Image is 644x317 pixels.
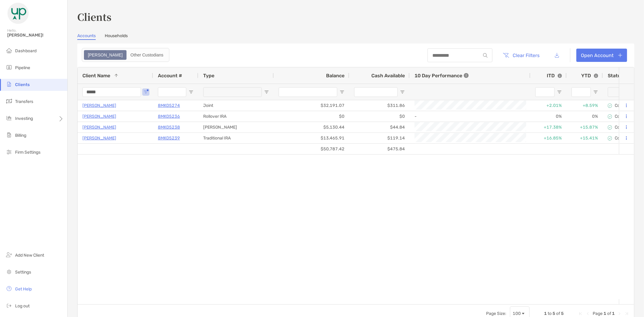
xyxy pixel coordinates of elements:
[5,114,13,122] img: investing icon
[5,285,13,292] img: get-help icon
[567,133,603,143] div: +15.41%
[105,33,128,40] a: Households
[15,303,30,309] span: Log out
[371,73,405,78] span: Cash Available
[604,311,606,316] span: 1
[608,104,612,108] img: complete icon
[82,48,169,62] div: segmented control
[198,111,274,122] div: Rollover IRA
[15,253,44,258] span: Add New Client
[158,123,180,131] a: 8MK05238
[5,98,13,105] img: transfers icon
[127,51,167,59] div: Other Custodians
[198,100,274,111] div: Joint
[608,136,612,140] img: complete icon
[15,82,30,87] span: Clients
[593,311,603,316] span: Page
[624,311,629,316] div: Last Page
[349,100,410,111] div: $311.86
[567,122,603,133] div: +15.87%
[415,111,526,121] div: -
[553,311,555,316] span: 5
[15,48,37,53] span: Dashboard
[274,144,349,154] div: $50,787.42
[530,111,567,122] div: 0%
[82,102,116,109] a: [PERSON_NAME]
[15,65,30,70] span: Pipeline
[7,33,64,38] span: [PERSON_NAME]!
[274,133,349,143] div: $13,465.91
[615,103,636,108] p: Completed
[5,131,13,139] img: billing icon
[530,122,567,133] div: +17.38%
[82,73,110,78] span: Client Name
[567,111,603,122] div: 0%
[158,102,180,109] a: 8MK05274
[279,87,337,97] input: Balance Filter Input
[85,51,126,59] div: Zoe
[5,251,13,258] img: add_new_client icon
[535,87,555,97] input: ITD Filter Input
[498,49,544,62] button: Clear Filters
[198,122,274,133] div: [PERSON_NAME]
[530,133,567,143] div: +16.85%
[15,133,26,138] span: Billing
[572,87,591,97] input: YTD Filter Input
[617,311,622,316] div: Next Page
[143,90,148,94] button: Open Filter Menu
[548,311,552,316] span: to
[5,81,13,88] img: clients icon
[354,87,398,97] input: Cash Available Filter Input
[608,125,612,130] img: complete icon
[349,122,410,133] div: $44.84
[82,113,116,120] a: [PERSON_NAME]
[530,100,567,111] div: +2.01%
[15,99,33,104] span: Transfers
[608,73,623,78] span: Status
[15,116,33,121] span: Investing
[607,311,611,316] span: of
[593,90,598,94] button: Open Filter Menu
[158,73,182,78] span: Account #
[547,73,562,78] div: ITD
[77,33,96,40] a: Accounts
[585,311,590,316] div: Previous Page
[7,2,29,24] img: Zoe Logo
[513,311,521,316] div: 100
[544,311,547,316] span: 1
[82,123,116,131] a: [PERSON_NAME]
[264,90,269,94] button: Open Filter Menu
[581,73,598,78] div: YTD
[615,136,636,141] p: Completed
[567,100,603,111] div: +8.59%
[615,125,636,130] p: Completed
[15,150,40,155] span: Firm Settings
[486,311,506,316] div: Page Size:
[483,53,488,58] img: input icon
[608,114,612,119] img: complete icon
[415,67,469,84] div: 10 Day Performance
[615,114,636,119] p: Completed
[349,111,410,122] div: $0
[15,287,32,292] span: Get Help
[5,302,13,309] img: logout icon
[5,148,13,155] img: firm-settings icon
[274,111,349,122] div: $0
[82,87,141,97] input: Client Name Filter Input
[400,90,405,94] button: Open Filter Menu
[82,134,116,142] a: [PERSON_NAME]
[576,49,627,62] a: Open Account
[561,311,564,316] span: 5
[340,90,344,94] button: Open Filter Menu
[557,90,562,94] button: Open Filter Menu
[274,100,349,111] div: $32,191.07
[158,134,180,142] a: 8MK05239
[578,311,583,316] div: First Page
